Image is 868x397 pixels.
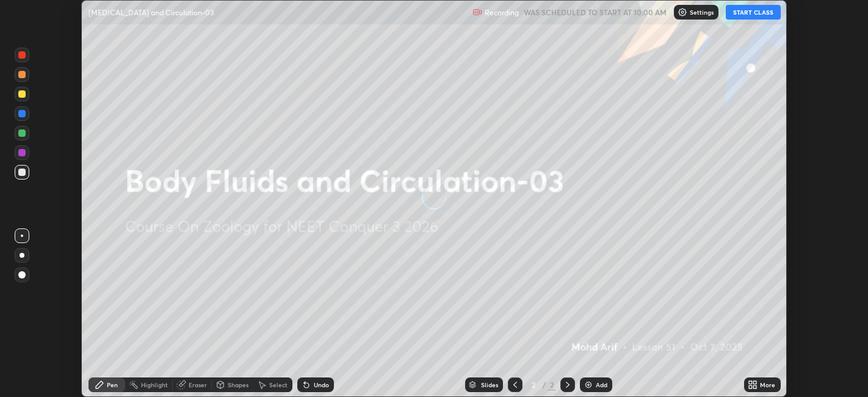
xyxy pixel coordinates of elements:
img: class-settings-icons [678,7,687,17]
div: Pen [107,382,118,388]
div: Shapes [228,382,248,388]
p: [MEDICAL_DATA] and Circulation-03 [89,7,214,17]
div: More [760,382,775,388]
div: 2 [527,381,540,388]
div: Slides [481,382,498,388]
div: Add [596,382,607,388]
h5: WAS SCHEDULED TO START AT 10:00 AM [524,7,667,18]
div: / [542,381,546,388]
div: 2 [548,379,555,390]
img: recording.375f2c34.svg [472,7,482,17]
p: Recording [485,8,519,17]
div: Eraser [189,382,207,388]
img: add-slide-button [584,380,593,390]
div: Highlight [141,382,168,388]
button: START CLASS [726,5,781,20]
div: Undo [314,382,329,388]
div: Select [269,382,288,388]
p: Settings [690,9,714,15]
